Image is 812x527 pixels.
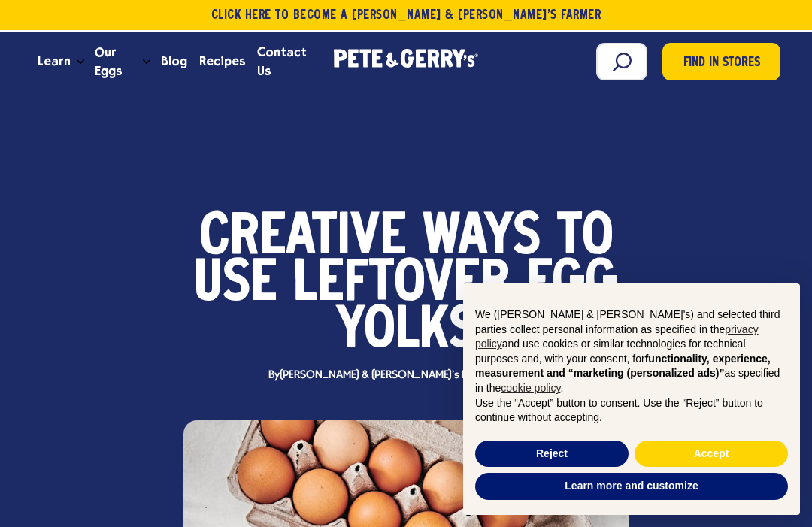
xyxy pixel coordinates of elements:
span: Creative [199,215,406,262]
span: Use [194,262,277,308]
span: Contact Us [257,43,313,80]
span: By [261,370,551,381]
span: Yolks [336,308,477,355]
a: cookie policy [501,382,560,394]
button: Learn more and customize [475,473,788,500]
a: Blog [155,41,193,82]
span: Egg [526,262,618,308]
a: Our Eggs [89,41,143,82]
button: Open the dropdown menu for Our Eggs [143,59,150,65]
a: Find in Stores [662,43,780,80]
span: Our Eggs [95,43,137,80]
input: Search [596,43,647,80]
a: Learn [32,41,77,82]
button: Accept [635,441,788,468]
p: We ([PERSON_NAME] & [PERSON_NAME]'s) and selected third parties collect personal information as s... [475,307,788,396]
span: [PERSON_NAME] & [PERSON_NAME]'s Family Farm Team [280,369,544,381]
span: to [557,215,614,262]
a: Contact Us [251,41,319,82]
span: Blog [161,52,187,71]
button: Reject [475,441,629,468]
span: Recipes [199,52,245,71]
span: Ways [423,215,541,262]
span: Learn [38,52,71,71]
a: Recipes [193,41,251,82]
span: Find in Stores [683,53,760,74]
span: Leftover [293,262,510,308]
button: Open the dropdown menu for Learn [77,59,84,65]
p: Use the “Accept” button to consent. Use the “Reject” button to continue without accepting. [475,396,788,426]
